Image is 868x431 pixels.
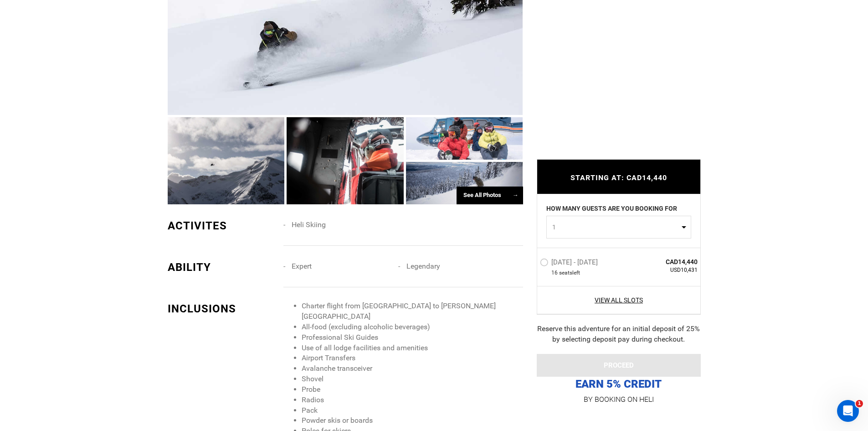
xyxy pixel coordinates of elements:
[302,374,523,384] li: Shovel
[546,204,677,216] label: HOW MANY GUESTS ARE YOU BOOKING FOR
[551,269,558,277] span: 16
[302,332,523,343] li: Professional Ski Guides
[540,296,698,305] a: View All Slots
[292,220,326,229] span: Heli Skiing
[457,187,523,204] div: See All Photos
[292,262,312,270] span: Expert
[632,266,698,274] span: USD10,431
[537,393,701,406] p: BY BOOKING ON HELI
[837,400,859,422] iframe: Intercom live chat
[302,384,523,395] li: Probe
[302,415,523,426] li: Powder skis or boards
[537,324,701,345] div: Reserve this adventure for an initial deposit of 25% by selecting deposit pay during checkout.
[302,301,523,322] li: Charter flight from [GEOGRAPHIC_DATA] to [PERSON_NAME][GEOGRAPHIC_DATA]
[570,269,572,277] span: s
[302,405,523,416] li: Pack
[559,269,580,277] span: seat left
[632,257,698,266] span: CAD14,440
[302,363,523,374] li: Avalanche transceiver
[540,258,600,269] label: [DATE] - [DATE]
[856,400,863,407] span: 1
[546,216,691,239] button: 1
[570,174,667,182] span: STARTING AT: CAD14,440
[406,262,440,270] span: Legendary
[168,260,277,275] div: ABILITY
[552,223,679,232] span: 1
[513,192,519,198] span: →
[537,354,701,377] button: PROCEED
[168,301,277,317] div: INCLUSIONS
[302,353,523,363] li: Airport Transfers
[302,322,523,332] li: All-food (excluding alcoholic beverages)
[168,218,277,234] div: ACTIVITES
[302,395,523,405] li: Radios
[302,343,523,353] li: Use of all lodge facilities and amenities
